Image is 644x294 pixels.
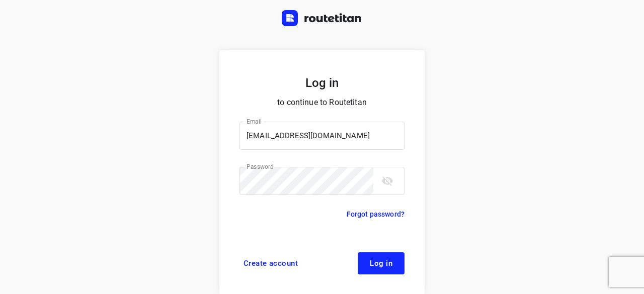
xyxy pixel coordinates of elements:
button: Log in [358,252,405,274]
span: Log in [370,259,392,267]
h5: Log in [239,74,405,91]
a: Create account [239,252,302,274]
img: Routetitan [282,10,362,26]
button: toggle password visibility [377,171,397,191]
p: to continue to Routetitan [239,95,405,110]
a: Forgot password? [347,208,405,220]
a: Routetitan [282,10,362,29]
span: Create account [244,259,298,267]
